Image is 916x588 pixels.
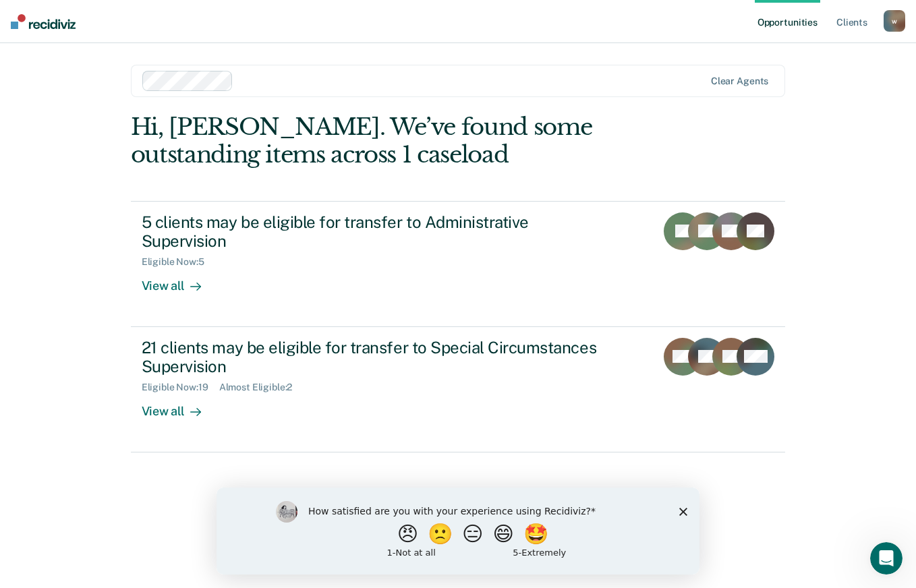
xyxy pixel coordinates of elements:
[131,327,786,452] a: 21 clients may be eligible for transfer to Special Circumstances SupervisionEligible Now:19Almost...
[142,393,217,419] div: View all
[142,256,215,268] div: Eligible Now : 5
[131,113,654,169] div: Hi, [PERSON_NAME]. We’ve found some outstanding items across 1 caseload
[870,542,903,575] iframe: Intercom live chat
[142,268,217,294] div: View all
[884,10,905,32] button: w
[11,14,76,29] img: Recidiviz
[711,76,768,87] div: Clear agents
[219,382,304,393] div: Almost Eligible : 2
[142,212,615,252] div: 5 clients may be eligible for transfer to Administrative Supervision
[217,488,699,575] iframe: Survey by Kim from Recidiviz
[142,338,615,377] div: 21 clients may be eligible for transfer to Special Circumstances Supervision
[131,201,786,327] a: 5 clients may be eligible for transfer to Administrative SupervisionEligible Now:5View all
[142,382,219,393] div: Eligible Now : 19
